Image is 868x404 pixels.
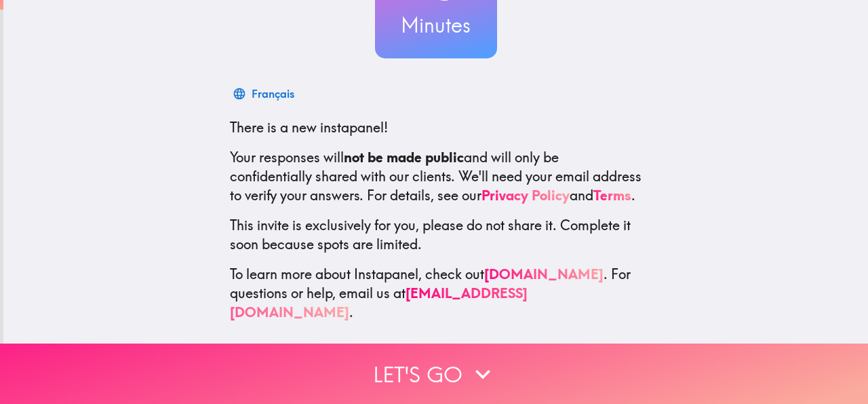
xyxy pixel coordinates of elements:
a: [EMAIL_ADDRESS][DOMAIN_NAME] [230,284,528,320]
a: Privacy Policy [481,187,570,204]
p: This invite is exclusively for you, please do not share it. Complete it soon because spots are li... [230,216,642,254]
p: Your responses will and will only be confidentially shared with our clients. We'll need your emai... [230,148,642,205]
div: Français [252,84,294,103]
button: Français [230,80,300,107]
p: To learn more about Instapanel, check out . For questions or help, email us at . [230,265,642,322]
h3: Minutes [375,11,497,39]
a: [DOMAIN_NAME] [484,265,604,282]
b: not be made public [344,149,464,166]
a: Terms [593,187,631,204]
span: There is a new instapanel! [230,119,388,136]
